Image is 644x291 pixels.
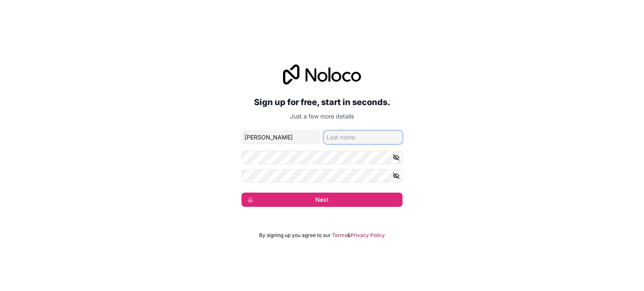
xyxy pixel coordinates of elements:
[324,131,402,144] input: family-name
[241,169,402,183] input: Confirm password
[241,112,402,121] p: Just a few more details
[241,131,320,144] input: given-name
[332,232,347,239] a: Terms
[351,232,385,239] a: Privacy Policy
[347,232,351,239] span: &
[241,95,402,110] h2: Sign up for free, start in seconds.
[241,193,402,207] button: Next
[241,151,402,164] input: Password
[259,232,331,239] span: By signing up you agree to our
